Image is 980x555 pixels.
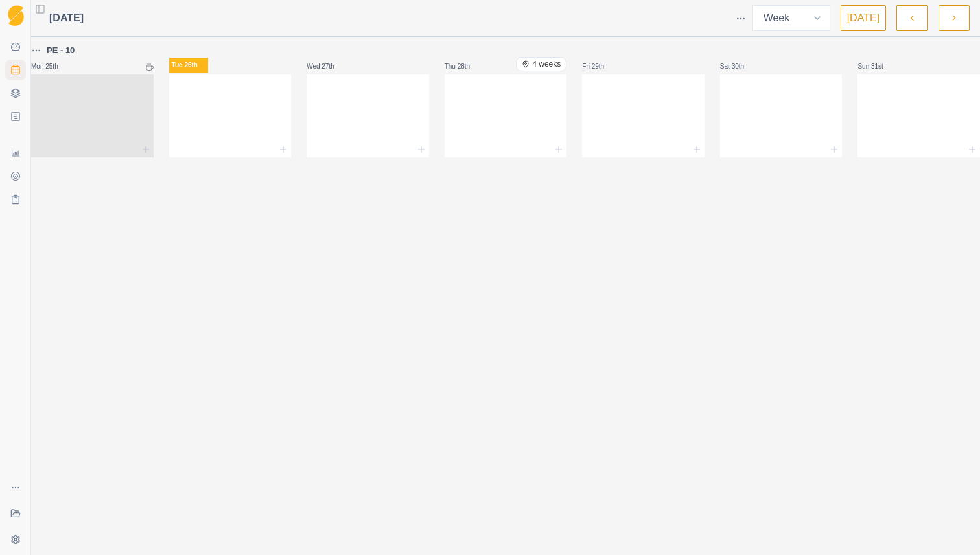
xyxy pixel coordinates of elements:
button: [DATE] [841,5,886,31]
a: Logo [5,5,26,26]
p: Fri 29th [582,62,621,71]
span: [DATE] [49,10,84,26]
p: Sun 31st [857,62,896,71]
p: Tue 26th [169,58,208,73]
button: Settings [5,529,26,550]
p: Wed 27th [307,62,345,71]
p: Mon 25th [31,62,70,71]
p: Sat 30th [720,62,759,71]
p: Thu 28th [445,62,484,71]
a: 4 weeks [516,57,566,71]
img: Logo [8,5,24,27]
p: PE - 10 [47,44,75,57]
span: 4 weeks [532,59,561,69]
